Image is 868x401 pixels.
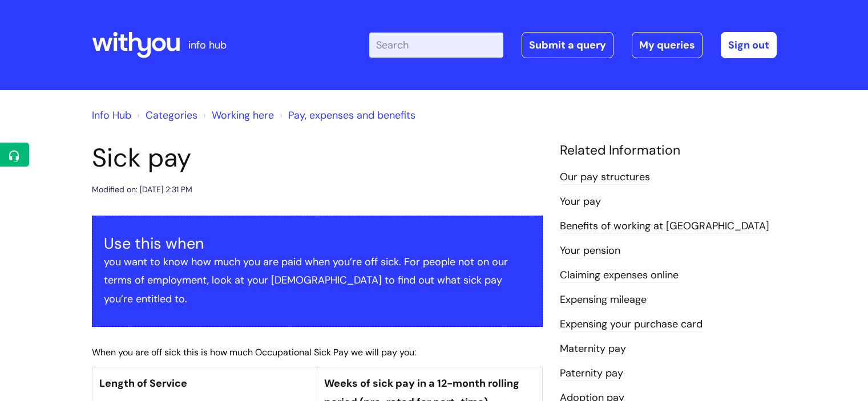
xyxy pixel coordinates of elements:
p: you want to know how much you are paid when you’re off sick. For people not on our terms of emplo... [104,253,531,308]
a: Info Hub [92,108,131,122]
div: Modified on: [DATE] 2:31 PM [92,183,192,197]
h3: Use this when [104,234,531,253]
a: Our pay structures [560,170,650,185]
input: Search [369,33,503,58]
li: Working here [200,106,274,124]
a: Benefits of working at [GEOGRAPHIC_DATA] [560,219,769,234]
a: Expensing mileage [560,293,647,307]
a: Maternity pay [560,342,626,357]
li: Solution home [134,106,197,124]
div: | - [369,32,777,58]
span: When you are off sick this is how much Occupational Sick Pay we will pay you: [92,346,416,358]
h4: Related Information [560,143,777,159]
li: Pay, expenses and benefits [277,106,415,124]
a: Your pension [560,244,620,258]
a: Expensing your purchase card [560,317,703,332]
a: Pay, expenses and benefits [288,108,415,122]
a: Submit a query [522,32,613,58]
h1: Sick pay [92,143,543,173]
a: My queries [632,32,703,58]
a: Working here [212,108,274,122]
a: Categories [146,108,197,122]
a: Claiming expenses online [560,268,679,283]
a: Your pay [560,195,601,209]
a: Sign out [721,32,777,58]
a: Paternity pay [560,366,623,381]
p: info hub [188,36,227,54]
